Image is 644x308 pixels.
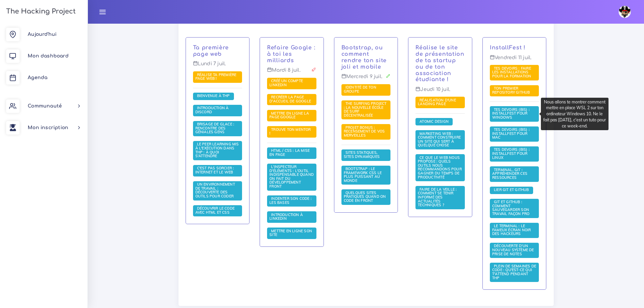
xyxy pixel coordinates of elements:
[195,142,239,158] span: Le Peer learning mis à l'exécution dans THP : à quoi s'attendre
[195,105,229,114] span: Introduction à Discord
[492,167,527,180] span: Terminal, Git : appréhender ces ressources
[269,213,303,221] a: Introduction à LinkedIn
[28,125,68,130] span: Mon inscription
[418,187,457,208] a: Faire de la veille : comment se tenir informé des actualités techniques ?
[344,101,387,118] span: The Surfing Project : la nouvelle école de surf décentralisée
[492,223,531,236] span: Le terminal : le fameux écran noir des hackeurs
[418,131,461,148] span: Marketing web : comment construire un site qui sert à quelque chose
[344,125,385,138] span: PROJET BONUS : recensement de vos merveilles
[195,206,235,215] span: Découvrir le code avec HTML et CSS
[344,167,382,183] a: Bootstrap : le framework CSS le plus puissant au monde
[195,206,235,215] a: Découvrir le code avec HTML et CSS
[341,45,387,70] a: Bootstrap, ou comment rendre ton site joli et mobile
[269,196,312,205] span: Indenter son code : les bases
[195,106,229,115] a: Introduction à Discord
[418,98,456,106] span: Réalisation d'une landing page
[492,187,531,192] span: Lier Git et Github
[4,8,76,15] h3: The Hacking Project
[269,165,314,189] a: L'inspecteur d'éléments : l'outil indispensable quand on fait du développement front
[267,67,316,78] p: Mardi 8 juil.
[195,142,239,159] a: Le Peer learning mis à l'exécution dans THP : à quoi s'attendre
[267,45,315,64] a: Refaire Google : à toi les milliards
[492,66,533,79] a: Tes devoirs : faire les installations pour la formation
[492,168,527,180] a: Terminal, Git : appréhender ces ressources
[418,98,456,107] a: Réalisation d'une landing page
[492,264,536,280] span: Plein de semaines de code : qu'est-ce qui t'attend pendant THP
[193,61,242,72] p: Lundi 7 juil.
[195,72,237,81] a: Réalise ta première page web !
[269,164,314,189] span: L'inspecteur d'éléments : l'outil indispensable quand on fait du développement front
[492,66,533,78] span: Tes devoirs : faire les installations pour la formation
[195,122,235,135] a: Brisage de glace : rencontre des géniales gens
[28,32,56,37] span: Aujourd'hui
[269,111,309,120] span: Mettre en ligne la page Google
[269,212,303,221] span: Introduction à LinkedIn
[344,190,386,203] span: Quelques sites pratiques quand on code en front
[195,94,232,98] a: Bienvenue à THP
[492,243,534,256] span: Découverte d'un nouveau système de prise de notes
[492,199,531,216] span: Git et GitHub : comment sauvegarder son travail façon pro
[492,127,530,140] a: Tes devoirs (bis) : Installfest pour MAC
[492,244,534,256] a: Découverte d'un nouveau système de prise de notes
[492,107,530,120] span: Tes devoirs (bis) : Installfest pour Windows
[492,200,531,216] a: Git et GitHub : comment sauvegarder son travail façon pro
[269,196,312,205] a: Indenter son code : les bases
[195,182,236,199] a: Un environnement de travail : découverte des outils pour coder
[195,166,235,174] span: C'est pas sorcier : internet et le web
[490,55,539,66] p: Vendredi 11 juil.
[269,111,309,120] a: Mettre en ligne la page Google
[492,86,532,95] span: Ton premier repository GitHub
[344,125,385,138] a: PROJET BONUS : recensement de vos merveilles
[418,155,462,180] a: Ce que le web nous propose : quels outils nous recommandons pour gagner du temps de productivité
[492,127,530,140] span: Tes devoirs (bis) : Installfest pour MAC
[269,79,303,88] a: Créé un compte LinkedIn
[28,75,47,80] span: Agenda
[344,150,381,159] span: Sites statiques, sites dynamiques
[28,103,62,109] span: Communauté
[415,87,465,97] p: Jeudi 10 juil.
[269,95,313,103] span: Recréer la page d'accueil de Google
[415,45,464,82] a: Réalise le site de présentation de ta startup ou de ton association étudiante !
[344,85,376,94] span: Identité de ton groupe
[269,229,312,237] a: Mettre en ligne son site
[344,85,376,94] a: Identité de ton groupe
[269,148,310,157] a: HTML / CSS : la mise en page
[344,191,386,203] a: Quelques sites pratiques quand on code en front
[492,147,530,160] a: Tes devoirs (bis) : Installfest pour Linux
[341,74,391,85] p: Mercredi 9 juil.
[195,166,235,175] a: C'est pas sorcier : internet et le web
[490,45,526,51] a: InstallFest !
[492,264,536,281] a: Plein de semaines de code : qu'est-ce qui t'attend pendant THP
[492,224,531,236] a: Le terminal : le fameux écran noir des hackeurs
[418,132,461,148] a: Marketing web : comment construire un site qui sert à quelque chose
[344,101,387,118] a: The Surfing Project : la nouvelle école de surf décentralisée
[418,119,450,124] a: Atomic Design
[269,78,303,87] span: Créé un compte LinkedIn
[492,147,530,160] span: Tes devoirs (bis) : Installfest pour Linux
[28,53,69,58] span: Mon dashboard
[193,45,229,57] a: Ta première page web
[492,108,530,120] a: Tes devoirs (bis) : Installfest pour Windows
[195,122,235,134] span: Brisage de glace : rencontre des géniales gens
[195,93,232,98] span: Bienvenue à THP
[344,150,381,159] a: Sites statiques, sites dynamiques
[269,148,310,157] span: HTML / CSS : la mise en page
[344,166,382,183] span: Bootstrap : le framework CSS le plus puissant au monde
[492,86,532,95] a: Ton premier repository GitHub
[418,187,457,207] span: Faire de la veille : comment se tenir informé des actualités techniques ?
[492,188,531,192] a: Lier Git et Github
[195,182,236,198] span: Un environnement de travail : découverte des outils pour coder
[541,98,609,130] div: Nous allons te montrer comment mettre en place WSL 2 sur ton ordinateur Windows 10. Ne le fait pa...
[269,95,313,104] a: Recréer la page d'accueil de Google
[619,6,631,18] img: avatar
[269,127,311,136] a: Trouve ton mentor !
